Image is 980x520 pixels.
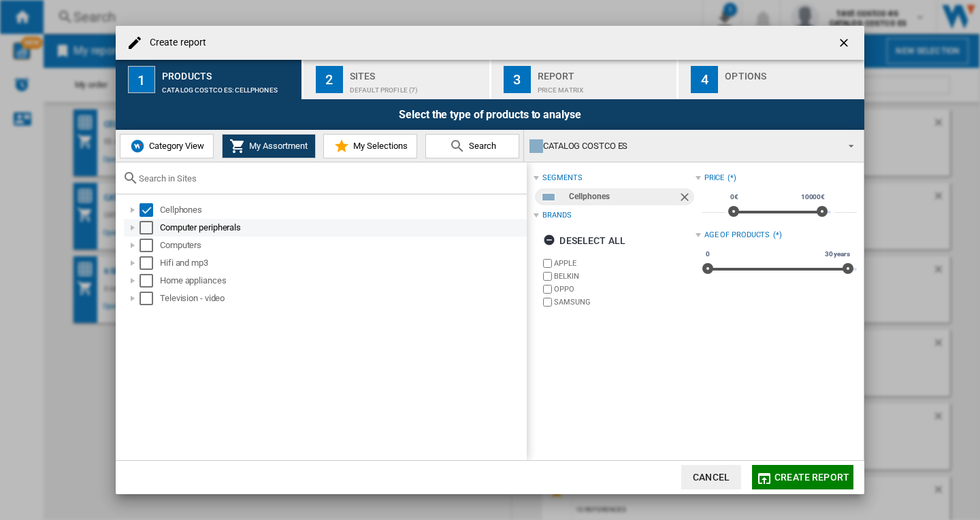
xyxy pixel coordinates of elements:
[140,292,160,305] md-checkbox: Select
[246,141,308,151] span: My Assortment
[543,259,552,268] input: brand.name
[538,65,672,80] div: Report
[162,80,296,94] div: CATALOG COSTCO ES:Cellphones
[543,285,552,294] input: brand.name
[304,60,491,99] button: 2 Sites Default profile (7)
[678,190,694,207] ng-md-icon: Remove
[323,134,417,158] button: My Selections
[554,297,695,307] label: SAMSUNG
[160,239,525,252] div: Computers
[704,230,770,241] div: Age of products
[139,173,520,184] input: Search in Sites
[728,192,740,203] span: 0€
[554,284,695,294] label: OPPO
[350,65,484,80] div: Sites
[752,465,853,489] button: Create report
[491,60,679,99] button: 3 Report Price Matrix
[543,298,552,307] input: brand.name
[539,228,630,253] button: Deselect all
[140,239,160,252] md-checkbox: Select
[799,192,827,203] span: 10000€
[725,65,859,80] div: Options
[679,60,864,99] button: 4 Options
[116,99,864,130] div: Select the type of products to analyse
[316,66,343,93] div: 2
[504,66,531,93] div: 3
[543,272,552,281] input: brand.name
[129,138,146,154] img: wiser-icon-blue.png
[704,173,725,184] div: Price
[140,203,160,217] md-checkbox: Select
[160,292,525,305] div: Television - video
[832,29,859,56] button: getI18NText('BUTTONS.CLOSE_DIALOG')
[681,465,741,489] button: Cancel
[774,472,849,483] span: Create report
[120,134,214,158] button: Category View
[465,141,496,151] span: Search
[837,36,853,52] ng-md-icon: getI18NText('BUTTONS.CLOSE_DIALOG')
[160,203,525,217] div: Cellphones
[350,80,484,94] div: Default profile (7)
[162,65,296,80] div: Products
[569,188,677,205] div: Cellphones
[542,210,571,221] div: Brands
[128,66,155,93] div: 1
[543,228,625,253] div: Deselect all
[542,173,582,184] div: segments
[140,256,160,270] md-checkbox: Select
[529,137,836,156] div: CATALOG COSTCO ES
[538,80,672,94] div: Price Matrix
[554,271,695,281] label: BELKIN
[143,36,206,50] h4: Create report
[116,60,303,99] button: 1 Products CATALOG COSTCO ES:Cellphones
[691,66,718,93] div: 4
[425,134,519,158] button: Search
[140,274,160,288] md-checkbox: Select
[554,258,695,268] label: APPLE
[704,249,712,260] span: 0
[160,221,525,235] div: Computer peripherals
[222,134,316,158] button: My Assortment
[140,221,160,235] md-checkbox: Select
[160,256,525,270] div: Hifi and mp3
[823,249,852,260] span: 30 years
[160,274,525,288] div: Home appliances
[146,141,204,151] span: Category View
[350,141,408,151] span: My Selections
